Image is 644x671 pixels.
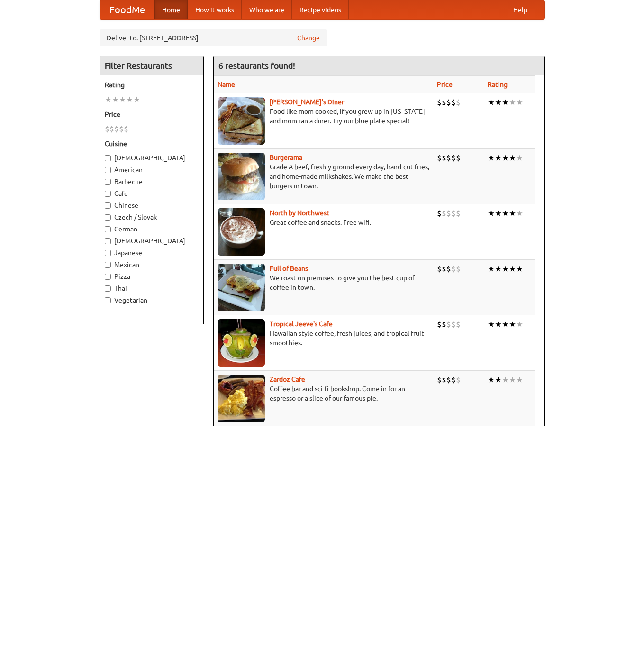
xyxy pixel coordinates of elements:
[516,208,523,219] li: ★
[495,319,502,330] li: ★
[456,264,461,274] li: $
[119,124,124,134] li: $
[105,202,111,209] input: Chinese
[437,97,442,108] li: $
[509,264,516,274] li: ★
[488,97,495,108] li: ★
[437,264,442,274] li: $
[105,226,111,232] input: German
[105,224,199,234] label: German
[509,97,516,108] li: ★
[105,124,109,134] li: $
[446,153,451,163] li: $
[114,124,119,134] li: $
[442,375,446,385] li: $
[509,375,516,385] li: ★
[218,97,265,145] img: sallys.jpg
[105,177,199,186] label: Barbecue
[451,319,456,330] li: $
[105,214,111,221] input: Czech / Slovak
[270,320,333,328] a: Tropical Jeeve's Cafe
[437,375,442,385] li: $
[446,319,451,330] li: $
[451,208,456,219] li: $
[105,212,199,222] label: Czech / Slovak
[105,94,112,105] li: ★
[488,208,495,219] li: ★
[516,319,523,330] li: ★
[105,165,199,175] label: American
[105,250,111,256] input: Japanese
[126,94,133,105] li: ★
[437,208,442,219] li: $
[495,264,502,274] li: ★
[100,56,203,75] h4: Filter Restaurants
[509,319,516,330] li: ★
[218,264,265,311] img: beans.jpg
[242,0,292,19] a: Who we are
[218,384,429,403] p: Coffee bar and sci-fi bookshop. Come in for an espresso or a slice of our famous pie.
[502,97,509,108] li: ★
[105,153,199,163] label: [DEMOGRAPHIC_DATA]
[105,238,111,244] input: [DEMOGRAPHIC_DATA]
[270,154,302,161] a: Burgerama
[218,162,429,191] p: Grade A beef, freshly ground every day, hand-cut fries, and home-made milkshakes. We make the bes...
[446,375,451,385] li: $
[105,189,199,198] label: Cafe
[270,376,305,383] a: Zardoz Cafe
[188,0,242,19] a: How it works
[442,264,446,274] li: $
[218,375,265,422] img: zardoz.jpg
[105,260,199,269] label: Mexican
[495,153,502,163] li: ★
[451,264,456,274] li: $
[105,167,111,173] input: American
[218,81,235,88] a: Name
[105,191,111,197] input: Cafe
[218,319,265,367] img: jeeves.jpg
[218,61,295,70] ng-pluralize: 6 restaurants found!
[488,264,495,274] li: ★
[119,94,126,105] li: ★
[297,33,320,43] a: Change
[509,153,516,163] li: ★
[516,153,523,163] li: ★
[502,319,509,330] li: ★
[105,248,199,257] label: Japanese
[442,208,446,219] li: $
[456,153,461,163] li: $
[516,264,523,274] li: ★
[451,153,456,163] li: $
[105,201,199,210] label: Chinese
[100,29,327,46] div: Deliver to: [STREET_ADDRESS]
[154,0,188,19] a: Home
[218,218,429,227] p: Great coffee and snacks. Free wifi.
[105,80,199,90] h5: Rating
[451,375,456,385] li: $
[495,208,502,219] li: ★
[437,319,442,330] li: $
[105,236,199,246] label: [DEMOGRAPHIC_DATA]
[100,0,154,19] a: FoodMe
[442,97,446,108] li: $
[502,375,509,385] li: ★
[270,98,344,106] a: [PERSON_NAME]'s Diner
[105,285,111,292] input: Thai
[218,329,429,348] p: Hawaiian style coffee, fresh juices, and tropical fruit smoothies.
[105,110,199,119] h5: Price
[488,81,508,88] a: Rating
[446,97,451,108] li: $
[456,319,461,330] li: $
[270,209,329,217] a: North by Northwest
[456,375,461,385] li: $
[105,297,111,303] input: Vegetarian
[270,265,308,272] b: Full of Beans
[451,97,456,108] li: $
[456,208,461,219] li: $
[292,0,349,19] a: Recipe videos
[105,262,111,268] input: Mexican
[488,319,495,330] li: ★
